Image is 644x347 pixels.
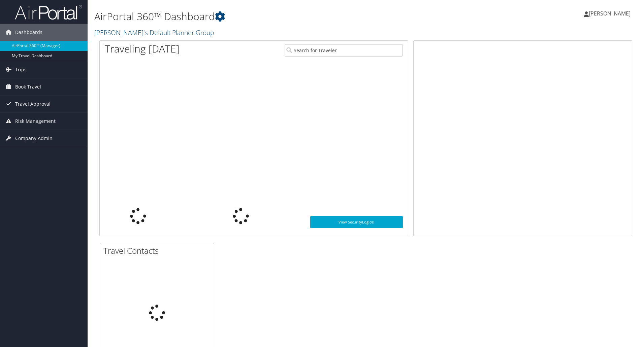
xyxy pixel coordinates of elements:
[15,4,82,20] img: airportal-logo.png
[94,9,456,24] h1: AirPortal 360™ Dashboard
[310,216,403,228] a: View SecurityLogic®
[589,10,631,17] span: [PERSON_NAME]
[103,245,214,256] h2: Travel Contacts
[15,96,51,112] span: Travel Approval
[15,113,56,130] span: Risk Management
[584,3,637,24] a: [PERSON_NAME]
[15,130,53,147] span: Company Admin
[285,44,403,57] input: Search for Traveler
[15,78,41,95] span: Book Travel
[15,61,27,78] span: Trips
[15,24,42,41] span: Dashboards
[105,42,180,56] h1: Traveling [DATE]
[94,28,216,37] a: [PERSON_NAME]'s Default Planner Group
